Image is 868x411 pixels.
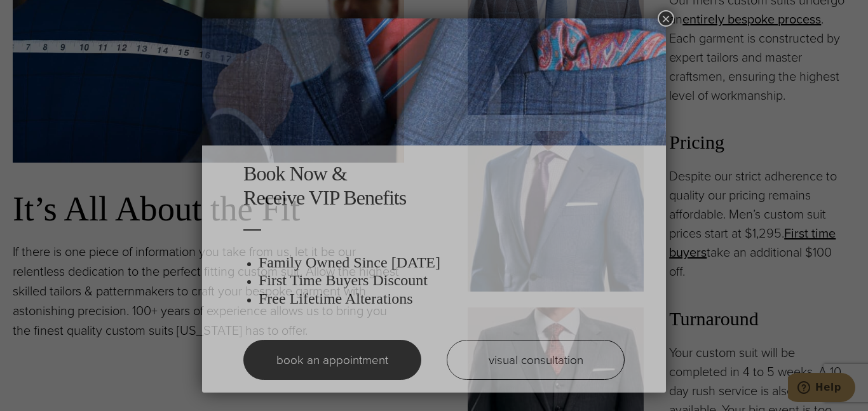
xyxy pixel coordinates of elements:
h3: Free Lifetime Alterations [259,290,625,308]
h2: Book Now & Receive VIP Benefits [243,161,625,210]
h3: First Time Buyers Discount [259,271,625,290]
a: visual consultation [447,340,625,380]
button: Close [658,10,674,27]
a: book an appointment [243,340,421,380]
span: Help [27,9,53,20]
h3: Family Owned Since [DATE] [259,253,625,272]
